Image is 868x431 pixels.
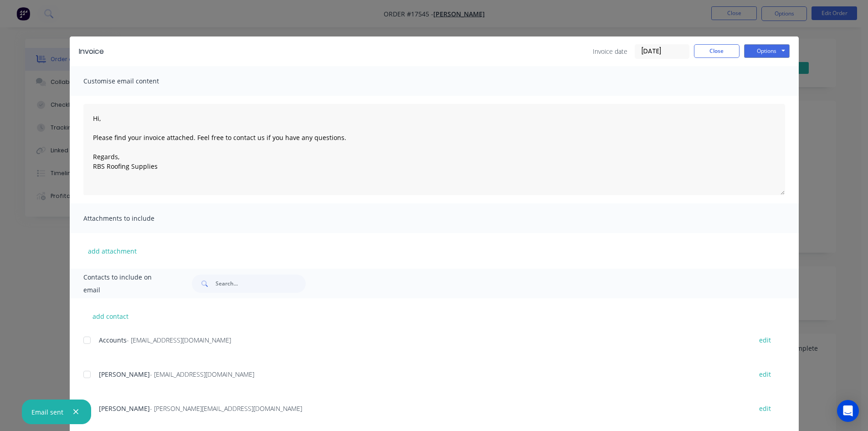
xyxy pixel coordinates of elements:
span: - [PERSON_NAME][EMAIL_ADDRESS][DOMAIN_NAME] [150,404,302,413]
div: Open Intercom Messenger [837,400,859,422]
div: Email sent [31,407,63,417]
span: [PERSON_NAME] [99,370,150,379]
button: edit [754,368,776,380]
button: edit [754,402,776,415]
span: Contacts to include on email [83,271,169,296]
span: - [EMAIL_ADDRESS][DOMAIN_NAME] [150,370,254,379]
button: add contact [83,309,138,323]
div: Invoice [79,46,104,57]
span: Invoice date [593,47,627,56]
textarea: Hi, Please find your invoice attached. Feel free to contact us if you have any questions. Regards... [83,104,785,195]
button: edit [754,334,776,346]
span: Attachments to include [83,212,184,225]
button: add attachment [83,244,141,258]
button: Options [744,44,790,58]
span: Accounts [99,336,127,344]
span: [PERSON_NAME] [99,404,150,413]
span: - [EMAIL_ADDRESS][DOMAIN_NAME] [127,336,231,344]
button: Close [694,44,740,58]
span: Customise email content [83,75,184,88]
input: Search... [216,275,306,293]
